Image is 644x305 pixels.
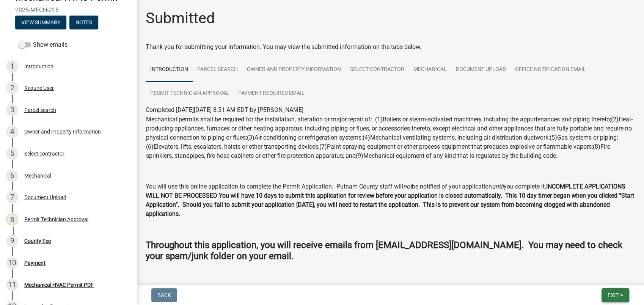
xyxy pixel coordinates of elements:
a: Owner and Property Information [242,58,346,82]
i: not [403,183,412,190]
button: Exit [602,288,629,302]
a: Select contractor [346,58,409,82]
div: Introduction [24,64,53,69]
span: 2025-MECH-218 [15,6,121,14]
button: Back [151,288,177,302]
div: Parcel search [24,107,56,113]
div: 9 [6,235,18,247]
strong: Throughout this application, you will receive emails from [EMAIL_ADDRESS][DOMAIN_NAME]. You may n... [146,240,622,261]
p: You will use this online application to complete the Permit Application. Putnam County staff will... [146,182,635,219]
a: Office Notification Email [510,58,591,82]
button: Notes [69,16,98,29]
div: 5 [6,148,18,160]
wm-modal-confirm: Summary [15,20,66,26]
a: Mechanical [409,58,451,82]
label: Show emails [18,40,68,49]
div: Thank you for submitting your information. You may view the submitted information on the tabs below. [146,42,635,52]
td: Mechanical permits shall be required for the installation, alteration or major repair of: (1)Boil... [146,115,635,161]
div: Payment [24,260,46,266]
div: Mechanical HVAC Permit PDF [24,282,94,288]
i: until [492,183,504,190]
a: Document Upload [451,58,510,82]
div: 11 [6,279,18,291]
div: 8 [6,213,18,225]
div: 7 [6,191,18,203]
a: Payment Required Email [234,82,309,106]
div: Require User [24,85,54,91]
div: 10 [6,257,18,269]
div: Owner and Property Information [24,129,101,134]
div: Mechanical [24,173,51,178]
div: Permit Technician Approval [24,217,88,222]
h1: Submitted [146,9,215,27]
button: View Summary [15,16,66,29]
span: Back [157,292,171,298]
a: Parcel search [193,58,242,82]
a: Permit Technician Approval [146,82,234,106]
strong: You will have 10 days to submit this application for review before your application is closed aut... [146,192,634,217]
div: 2 [6,82,18,94]
div: 6 [6,170,18,182]
div: 1 [6,60,18,72]
div: Document Upload [24,195,66,200]
div: 4 [6,126,18,138]
div: 3 [6,104,18,116]
span: Exit [608,292,619,298]
wm-modal-confirm: Notes [69,20,98,26]
a: Introduction [146,58,193,82]
span: Completed [DATE][DATE] 8:51 AM EDT by [PERSON_NAME] [146,106,303,113]
div: Select contractor [24,151,64,156]
div: County Fee [24,238,51,244]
